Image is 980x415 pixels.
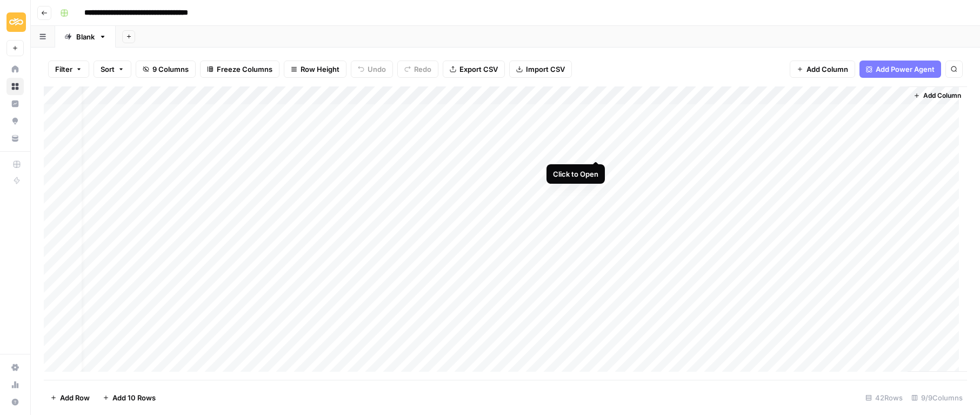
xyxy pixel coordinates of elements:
span: Add 10 Rows [112,392,156,403]
button: Filter [48,61,89,78]
div: Blank [76,31,95,42]
button: Add Power Agent [859,61,941,78]
button: Sort [94,61,131,78]
button: Export CSV [443,61,505,78]
button: Workspace: Sinch [6,9,24,36]
button: Add Row [44,389,96,406]
div: 9/9 Columns [907,389,967,406]
a: Opportunities [6,112,24,130]
span: Row Height [301,64,339,75]
img: Sinch Logo [6,12,26,32]
span: 9 Columns [152,64,189,75]
button: Add Column [790,61,855,78]
button: Redo [397,61,438,78]
button: Help + Support [6,393,24,411]
a: Home [6,61,24,78]
span: Export CSV [459,64,498,75]
a: Usage [6,376,24,393]
button: Import CSV [509,61,572,78]
span: Add Column [923,91,961,101]
div: Click to Open [553,169,598,179]
span: Import CSV [526,64,565,75]
button: Add Column [909,89,965,103]
button: Freeze Columns [200,61,279,78]
span: Sort [101,64,115,75]
button: 9 Columns [136,61,196,78]
span: Undo [368,64,386,75]
span: Add Power Agent [876,64,935,75]
div: 42 Rows [861,389,907,406]
span: Add Column [806,64,848,75]
button: Add 10 Rows [96,389,162,406]
a: Insights [6,95,24,112]
span: Filter [55,64,72,75]
button: Undo [351,61,393,78]
span: Redo [414,64,431,75]
a: Settings [6,359,24,376]
button: Row Height [284,61,346,78]
a: Your Data [6,130,24,147]
a: Browse [6,78,24,95]
a: Blank [55,26,116,48]
span: Freeze Columns [217,64,272,75]
span: Add Row [60,392,90,403]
